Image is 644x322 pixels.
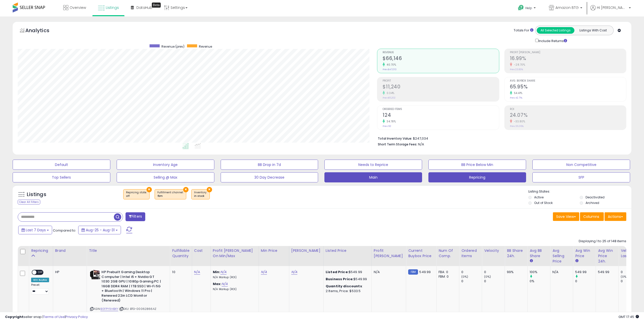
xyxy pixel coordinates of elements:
[510,112,626,119] h2: 24.07%
[324,160,422,170] button: Needs to Reprice
[461,279,482,283] div: 0
[194,194,207,198] div: in stock
[221,160,318,170] button: BB Drop in 7d
[575,259,578,263] small: Avg Win Price.
[575,279,596,283] div: 0
[25,27,59,35] h5: Analytics
[530,248,548,259] div: Avg BB Share
[374,270,402,274] div: N/A
[126,194,147,198] div: off
[194,270,200,275] a: N/A
[5,314,24,319] strong: Copyright
[199,44,212,49] span: Revenue
[31,248,51,253] div: Repricing
[211,246,259,266] th: The percentage added to the cost of goods (COGS) that forms the calculator for Min & Max prices.
[439,274,455,279] div: FBM: 0
[78,226,121,234] button: Aug-25 - Aug-31
[419,270,431,274] span: 549.99
[5,315,88,319] div: seller snap | |
[510,51,626,54] span: Profit [PERSON_NAME]
[552,270,569,274] div: N/A
[575,248,594,259] div: Avg Win Price
[31,278,49,282] div: Win BuyBox
[261,270,267,275] a: N/A
[555,5,579,10] span: Amazon BTG
[26,228,46,233] span: Last 7 Days
[326,270,349,274] b: Listed Price:
[383,51,499,54] span: Revenue
[534,195,544,199] label: Active
[326,289,368,293] div: 2 Items, Price: $533.5
[89,248,168,253] div: Title
[126,212,145,221] button: Filters
[528,189,631,194] p: Listing States:
[484,248,503,253] div: Velocity
[136,5,152,10] span: DataHub
[126,191,147,198] span: Repricing state :
[586,195,605,199] label: Deactivated
[13,160,110,170] button: Default
[530,279,550,283] div: 0%
[221,172,318,182] button: 30 Day Decrease
[428,172,526,182] button: Repricing
[586,201,599,205] label: Archived
[70,5,86,10] span: Overview
[484,275,491,279] small: (0%)
[512,91,523,95] small: 54.41%
[583,214,599,219] span: Columns
[326,284,362,289] b: Quantity discounts
[383,68,397,71] small: Prev: $47,013
[86,228,115,233] span: Aug-25 - Aug-31
[213,281,222,286] b: Max:
[13,172,110,182] button: Top Sellers
[101,270,163,304] b: HP Prebuilt Gaming Desktop Computer | Intel i5 + Nvidia GT 1030 2GB GPU | 1080p Gaming PC | 16GB ...
[152,3,161,8] div: Tooltip anchor
[510,80,626,82] span: Avg. Buybox Share
[326,270,368,274] div: $549.99
[213,288,255,291] p: N/A Markup (ROI)
[579,239,626,244] div: Displaying 1 to 25 of 148 items
[36,270,45,275] span: OFF
[291,270,297,275] a: N/A
[597,5,627,10] span: Hi [PERSON_NAME]
[220,270,226,275] a: N/A
[90,270,100,279] img: 41K9vImR7LL._SL40_.jpg
[213,270,220,274] b: Min:
[324,172,422,182] button: Main
[378,136,412,141] b: Total Inventory Value:
[383,55,499,62] h2: $66,146
[428,160,526,170] button: BB Price Below Min
[207,187,212,192] button: ×
[385,63,396,67] small: 40.70%
[408,248,434,259] div: Current Buybox Price
[55,248,85,253] div: Brand
[510,55,626,62] h2: 16.99%
[385,91,394,95] small: 0.34%
[383,125,391,128] small: Prev: 92
[157,194,183,198] div: fbm
[119,307,156,311] span: | SKU: BTG-00062866AZ
[326,277,368,281] div: $549.99
[461,248,480,259] div: Ordered Items
[161,44,184,49] span: Revenue (prev)
[510,84,626,91] h2: 65.95%
[510,108,626,111] span: ROI
[213,248,257,259] div: Profit [PERSON_NAME] on Min/Max
[553,212,579,221] button: Save View
[590,5,631,16] a: Hi [PERSON_NAME]
[100,307,118,311] a: B0FPY9HBXY
[618,314,639,319] span: 2025-09-8 17:45 GMT
[183,187,189,192] button: ×
[532,172,630,182] button: SFP
[514,1,541,16] a: Help
[291,248,321,253] div: [PERSON_NAME]
[461,270,482,274] div: 0
[534,201,553,205] label: Out of Stock
[525,6,532,10] span: Help
[53,228,76,233] span: Compared to:
[621,270,641,274] div: 0
[598,248,616,264] div: Avg Win Price 24h.
[621,279,641,283] div: 0
[383,108,499,111] span: Ordered Items
[55,270,83,274] div: HP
